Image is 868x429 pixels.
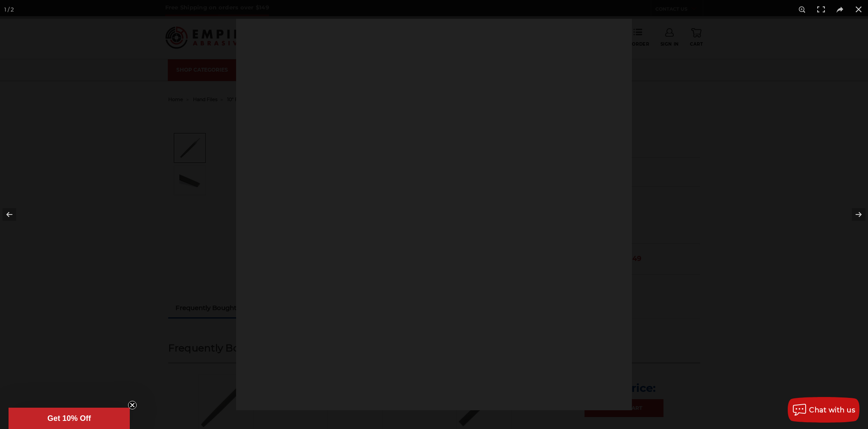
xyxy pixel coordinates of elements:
span: Chat with us [809,406,855,414]
button: Chat with us [788,397,859,423]
div: Get 10% OffClose teaser [9,408,130,429]
span: Get 10% Off [47,414,91,423]
button: Next (arrow right) [838,193,868,236]
button: Close teaser [128,401,137,409]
